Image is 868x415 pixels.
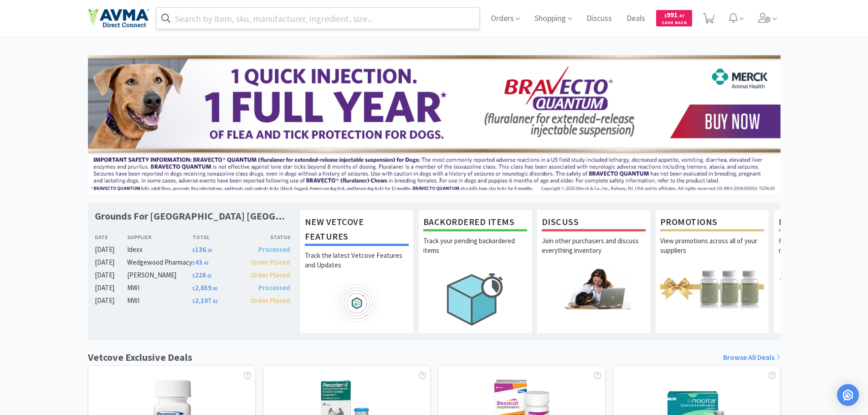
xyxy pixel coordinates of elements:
[157,8,480,29] input: Search by item, sku, manufacturer, ingredient, size...
[542,268,646,309] img: hero_discuss.png
[95,295,128,306] div: [DATE]
[95,257,291,268] a: [DATE]Wedgewood Pharmacy$43.43Order Placed
[127,244,192,255] div: Idexx
[723,352,781,364] a: Browse All Deals
[251,258,290,266] span: Order Placed
[95,270,291,281] a: [DATE][PERSON_NAME]$228.61Order Placed
[664,10,684,19] span: 991
[192,273,195,279] span: $
[95,233,128,241] div: Date
[662,20,687,26] span: Cash Back
[95,295,291,306] a: [DATE]MWI$2,107.92Order Placed
[95,257,128,268] div: [DATE]
[241,233,291,241] div: Status
[95,244,291,255] a: [DATE]Idexx$136.20Processed
[305,282,409,324] img: hero_feature_roadmap.png
[678,13,684,19] span: . 47
[127,257,192,268] div: Wedgewood Pharmacy
[251,271,290,279] span: Order Placed
[192,258,208,266] span: 43
[655,210,769,333] a: PromotionsView promotions across all of your suppliers
[95,244,128,255] div: [DATE]
[660,215,764,231] h1: Promotions
[423,215,527,231] h1: Backordered Items
[537,210,651,333] a: DiscussJoin other purchasers and discuss everything inventory
[192,286,195,292] span: $
[423,268,527,330] img: hero_backorders.png
[251,296,290,305] span: Order Placed
[127,295,192,306] div: MWI
[305,251,409,282] p: Track the latest Vetcove Features and Updates
[95,282,128,293] div: [DATE]
[88,9,149,28] img: e4e33dab9f054f5782a47901c742baa9_102.png
[542,236,646,268] p: Join other purchasers and discuss everything inventory
[211,286,217,292] span: . 80
[211,298,217,304] span: . 92
[542,215,646,231] h1: Discuss
[192,233,241,241] div: Total
[192,296,217,305] span: 2,107
[192,260,195,266] span: $
[300,210,414,333] a: New Vetcove FeaturesTrack the latest Vetcove Features and Updates
[192,247,195,253] span: $
[127,233,192,241] div: Supplier
[258,245,290,254] span: Processed
[656,6,692,31] a: $991.47Cash Back
[418,210,532,333] a: Backordered ItemsTrack your pending backordered items
[258,283,290,292] span: Processed
[95,270,128,281] div: [DATE]
[192,271,212,279] span: 228
[95,210,291,223] h1: Grounds For [GEOGRAPHIC_DATA] [GEOGRAPHIC_DATA]
[202,260,208,266] span: . 43
[192,283,217,292] span: 2,659
[95,282,291,293] a: [DATE]MWI$2,659.80Processed
[206,247,212,253] span: . 20
[192,298,195,304] span: $
[305,215,409,246] h1: New Vetcove Features
[660,268,764,309] img: hero_promotions.png
[192,245,212,254] span: 136
[206,273,212,279] span: . 61
[583,15,616,23] a: Discuss
[127,282,192,293] div: MWI
[837,384,859,406] div: Open Intercom Messenger
[127,270,192,281] div: [PERSON_NAME]
[623,15,649,23] a: Deals
[88,349,192,365] h1: Vetcove Exclusive Deals
[664,13,667,19] span: $
[423,236,527,268] p: Track your pending backordered items
[88,55,781,194] img: 3ffb5edee65b4d9ab6d7b0afa510b01f.jpg
[660,236,764,268] p: View promotions across all of your suppliers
